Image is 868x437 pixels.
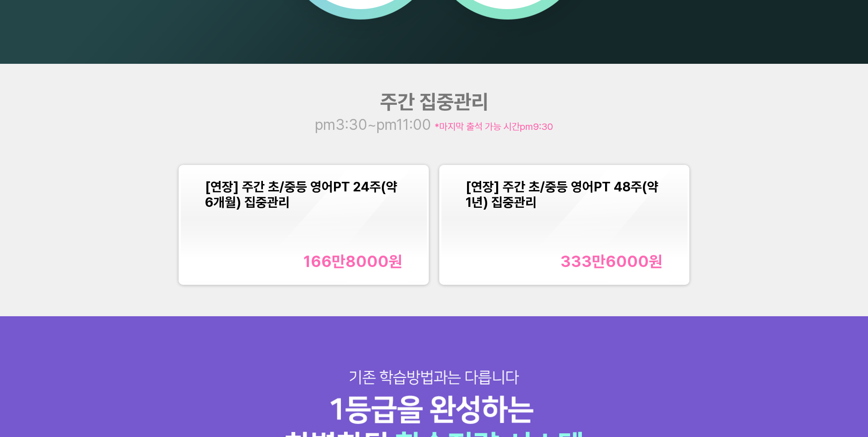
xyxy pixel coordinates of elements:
span: [연장] 주간 초/중등 영어PT 24주(약 6개월) 집중관리 [205,179,397,210]
span: pm3:30~pm11:00 [315,116,435,134]
div: 166만8000 원 [303,252,402,271]
span: *마지막 출석 가능 시간 pm9:30 [435,121,553,132]
span: 주간 집중관리 [380,90,488,114]
div: 333만6000 원 [560,252,663,271]
span: [연장] 주간 초/중등 영어PT 48주(약 1년) 집중관리 [466,179,658,210]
